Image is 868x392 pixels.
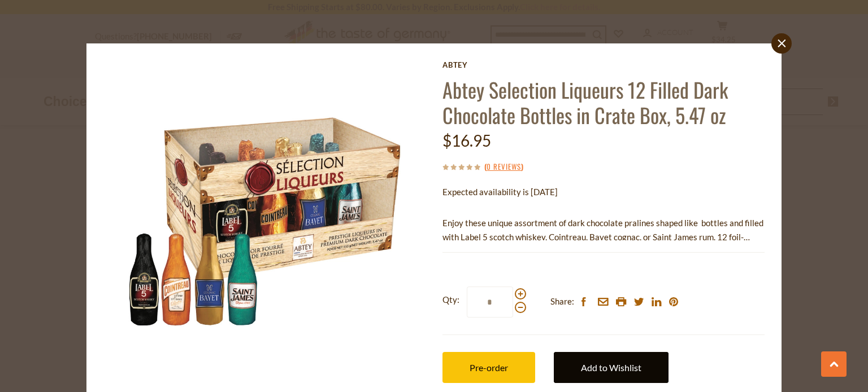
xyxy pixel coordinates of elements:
span: Pre-order [470,362,508,373]
button: Pre-order [442,352,535,383]
a: Abtey [442,60,765,69]
p: Enjoy these unique assortment of dark chocolate pralines shaped like bottles and filled with Labe... [442,216,765,244]
input: Qty: [467,287,513,318]
a: 0 Reviews [487,161,521,173]
a: Abtey Selection Liqueurs 12 Filled Dark Chocolate Bottles in Crate Box, 5.47 oz [442,74,728,130]
span: $16.95 [442,131,491,150]
strong: Qty: [442,293,459,307]
span: ( ) [484,161,523,172]
a: Add to Wishlist [554,352,669,383]
p: Expected availability is [DATE] [442,185,765,199]
img: Abtey Selection Liqueurs in Crate Box [103,60,426,382]
span: Share: [550,294,574,309]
